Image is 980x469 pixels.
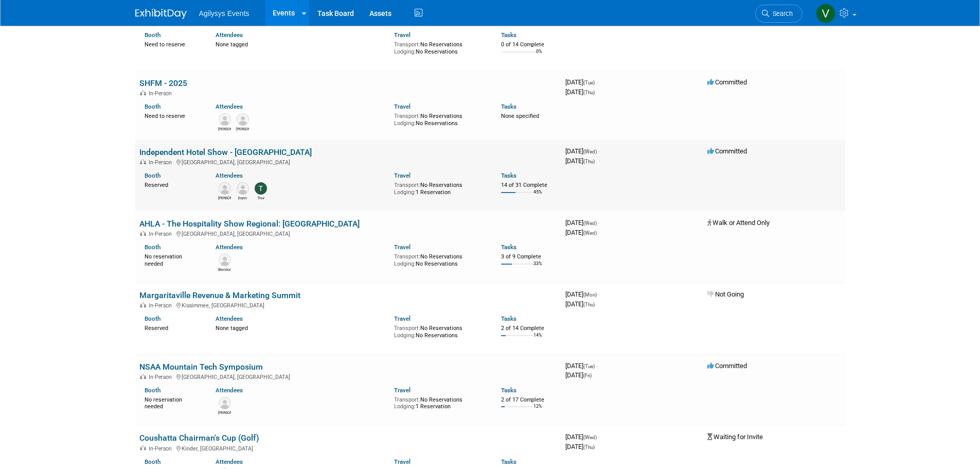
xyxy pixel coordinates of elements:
[139,372,557,380] div: [GEOGRAPHIC_DATA], [GEOGRAPHIC_DATA]
[394,111,486,127] div: No Reservations No Reservations
[145,244,161,251] a: Booth
[583,230,597,236] span: (Wed)
[501,103,516,110] a: Tasks
[145,39,201,48] div: Need to reserve
[254,195,267,201] div: Thor Hansen
[394,189,416,196] span: Lodging:
[598,219,600,227] span: -
[139,444,557,452] div: Kinder, [GEOGRAPHIC_DATA]
[218,195,231,201] div: Meghan Smith
[140,159,146,164] img: In-Person Event
[219,113,231,126] img: Brian Miller
[394,396,420,403] span: Transport:
[145,315,161,322] a: Booth
[216,458,243,465] a: Attendees
[139,147,312,157] a: Independent Hotel Show - [GEOGRAPHIC_DATA]
[394,325,420,332] span: Transport:
[140,302,146,307] img: In-Person Event
[145,323,201,332] div: Reserved
[219,182,231,195] img: Meghan Smith
[216,103,243,110] a: Attendees
[394,113,420,119] span: Transport:
[394,120,416,127] span: Lodging:
[816,4,835,23] img: Vaitiare Munoz
[583,373,592,378] span: (Fri)
[565,229,597,236] span: [DATE]
[583,220,597,226] span: (Wed)
[237,182,249,195] img: Erynn Torrenga
[199,9,250,18] span: Agilysys Events
[598,147,600,155] span: -
[583,149,597,154] span: (Wed)
[394,260,416,267] span: Lodging:
[236,195,249,201] div: Erynn Torrenga
[583,302,595,307] span: (Thu)
[583,80,595,85] span: (Tue)
[565,362,598,370] span: [DATE]
[394,180,486,196] div: No Reservations 1 Reservation
[139,229,557,237] div: [GEOGRAPHIC_DATA], [GEOGRAPHIC_DATA]
[219,397,231,409] img: Lindsey Fundine
[501,182,557,189] div: 14 of 31 Complete
[565,433,600,441] span: [DATE]
[501,458,516,465] a: Tasks
[145,394,201,410] div: No reservation needed
[394,103,411,110] a: Travel
[501,387,516,394] a: Tasks
[598,433,600,441] span: -
[394,48,416,55] span: Lodging:
[707,78,747,86] span: Committed
[149,231,175,237] span: In-Person
[145,387,161,394] a: Booth
[707,362,747,370] span: Committed
[394,315,411,322] a: Travel
[255,182,267,195] img: Thor Hansen
[394,332,416,339] span: Lodging:
[219,254,231,266] img: Brendon Mullen
[145,251,201,267] div: No reservation needed
[139,219,360,229] a: AHLA - The Hospitality Show Regional: [GEOGRAPHIC_DATA]
[149,445,175,452] span: In-Person
[236,126,249,132] div: Jim Brown
[394,41,420,48] span: Transport:
[149,302,175,309] span: In-Person
[394,244,411,251] a: Travel
[707,219,770,227] span: Walk or Attend Only
[596,78,598,86] span: -
[394,458,411,465] a: Travel
[139,158,557,166] div: [GEOGRAPHIC_DATA], [GEOGRAPHIC_DATA]
[755,5,803,23] a: Search
[139,290,300,300] a: Margaritaville Revenue & Marketing Summit
[565,290,600,298] span: [DATE]
[140,231,146,236] img: In-Person Event
[145,172,161,179] a: Booth
[394,387,411,394] a: Travel
[139,78,187,88] a: SHFM - 2025
[216,387,243,394] a: Attendees
[533,261,542,275] td: 33%
[237,113,249,126] img: Jim Brown
[501,172,516,179] a: Tasks
[583,363,595,369] span: (Tue)
[145,103,161,110] a: Booth
[139,362,263,372] a: NSAA Mountain Tech Symposium
[501,253,557,260] div: 3 of 9 Complete
[707,147,747,155] span: Committed
[583,444,595,450] span: (Thu)
[501,396,557,404] div: 2 of 17 Complete
[565,88,595,96] span: [DATE]
[583,292,597,298] span: (Mon)
[218,266,231,272] div: Brendon Mullen
[394,253,420,260] span: Transport:
[583,90,595,95] span: (Thu)
[565,443,595,450] span: [DATE]
[135,9,187,19] img: ExhibitDay
[707,433,763,441] span: Waiting for Invite
[149,90,175,97] span: In-Person
[394,39,486,55] div: No Reservations No Reservations
[394,394,486,410] div: No Reservations 1 Reservation
[565,78,598,86] span: [DATE]
[565,157,595,165] span: [DATE]
[394,403,416,410] span: Lodging:
[145,180,201,189] div: Reserved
